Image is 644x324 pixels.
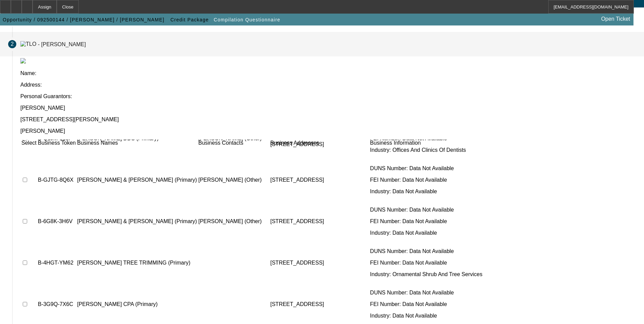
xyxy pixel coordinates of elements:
[77,301,197,307] p: [PERSON_NAME] CPA (Primary)
[270,177,369,183] p: [STREET_ADDRESS]
[214,17,280,22] span: Compilation Questionnaire
[270,260,369,266] p: [STREET_ADDRESS]
[77,260,197,266] p: [PERSON_NAME] TREE TRIMMING (Primary)
[37,160,76,200] td: B-GJTG-8Q6X
[20,128,636,134] p: [PERSON_NAME]
[270,140,369,146] td: Business Addresses
[77,177,197,183] p: [PERSON_NAME] & [PERSON_NAME] (Primary)
[37,140,76,146] td: Business Token
[77,218,197,224] p: [PERSON_NAME] & [PERSON_NAME] (Primary)
[370,140,525,146] td: Business Information
[198,218,269,224] p: [PERSON_NAME] (Other)
[370,147,524,153] p: Industry: Offices And Clinics Of Dentists
[37,201,76,242] td: B-6G8K-3H6V
[370,248,524,254] p: DUNS Number: Data Not Available
[212,14,282,26] button: Compilation Questionnaire
[198,177,269,183] p: [PERSON_NAME] (Other)
[20,82,636,88] p: Address:
[20,70,636,76] p: Name:
[370,230,524,236] p: Industry: Data Not Available
[370,313,524,319] p: Industry: Data Not Available
[370,177,524,183] p: FEI Number: Data Not Available
[370,165,524,172] p: DUNS Number: Data Not Available
[38,41,86,47] div: - [PERSON_NAME]
[77,140,197,146] td: Business Names
[20,93,636,100] p: Personal Guarantors:
[21,140,37,146] td: Select
[169,14,210,26] button: Credit Package
[270,218,369,224] p: [STREET_ADDRESS]
[20,58,26,64] img: tlo.png
[20,116,636,123] p: [STREET_ADDRESS][PERSON_NAME]
[20,41,36,47] img: TLO
[370,290,524,296] p: DUNS Number: Data Not Available
[270,301,369,307] p: [STREET_ADDRESS]
[11,41,14,47] span: 2
[370,188,524,195] p: Industry: Data Not Available
[20,105,636,111] p: [PERSON_NAME]
[170,17,209,22] span: Credit Package
[3,17,164,22] span: Opportunity / 092500144 / [PERSON_NAME] / [PERSON_NAME]
[37,242,76,283] td: B-4HGT-YM62
[599,13,633,25] a: Open Ticket
[198,140,269,146] td: Business Contacts
[370,301,524,307] p: FEI Number: Data Not Available
[370,207,524,213] p: DUNS Number: Data Not Available
[370,218,524,224] p: FEI Number: Data Not Available
[370,260,524,266] p: FEI Number: Data Not Available
[370,271,524,277] p: Industry: Ornamental Shrub And Tree Services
